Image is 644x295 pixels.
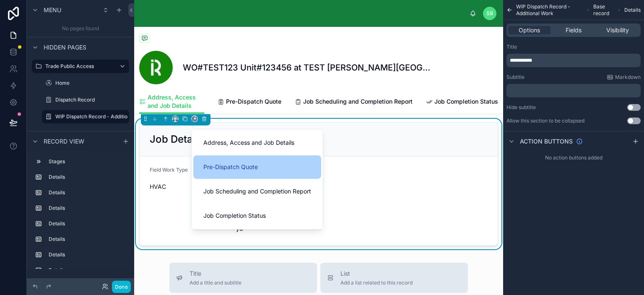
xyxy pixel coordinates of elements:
a: Pre-Dispatch Quote [218,94,281,111]
span: Pre-Dispatch Quote [226,97,281,106]
span: Job Scheduling and Completion Report [303,97,413,106]
a: Job Completion Status [426,94,498,111]
span: Address, Access and Job Details [148,93,204,110]
span: Pre-Dispatch Quote [203,162,258,172]
a: Job Scheduling and Completion Report [295,94,413,111]
span: Job Completion Status [203,211,266,221]
img: App logo [141,13,141,14]
span: Job Scheduling and Completion Report [203,186,311,196]
div: scrollable content [148,12,470,15]
span: Address, Access and Job Details [203,138,294,148]
span: SB [486,10,493,17]
h1: WO#TEST123 Unit#123456 at TEST [PERSON_NAME][GEOGRAPHIC_DATA] COPY (Repair a follow up leak) [183,62,435,73]
a: Address, Access and Job Details [139,90,204,114]
span: Job Completion Status [434,97,498,106]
